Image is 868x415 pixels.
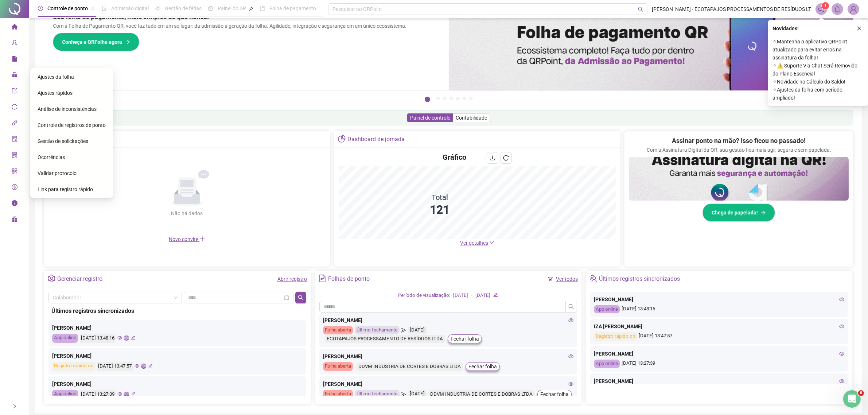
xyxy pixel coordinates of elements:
span: eye [568,318,573,323]
span: user-add [12,36,17,51]
span: api [12,117,17,131]
span: send [401,326,406,334]
div: Folha aberta [323,390,353,399]
button: 2 [436,97,440,100]
span: Contabilidade [456,115,487,121]
button: Fechar folha [537,390,572,399]
span: audit [12,133,17,147]
div: [PERSON_NAME] [594,350,844,358]
span: Folha de pagamento [269,5,316,11]
span: export [12,85,17,99]
span: plus [199,236,205,242]
span: edit [131,392,136,396]
span: ⚬ Mantenha o aplicativo QRPoint atualizado para evitar erros na assinatura da folha! [772,38,864,62]
div: [DATE] [475,292,490,299]
span: search [638,7,643,12]
span: search [298,295,304,300]
span: reload [503,155,509,161]
span: book [260,6,265,11]
div: [DATE] [408,390,427,399]
span: ⚬ Ajustes da folha com período ampliado! [772,86,864,102]
span: eye [117,392,122,396]
div: [DATE] [453,292,468,299]
span: 6 [858,390,864,396]
span: solution [12,149,17,163]
div: Últimos registros sincronizados [599,273,680,285]
span: gift [12,213,17,228]
button: 7 [469,97,473,100]
span: Fechar folha [451,335,479,343]
button: Fechar folha [466,362,500,371]
div: Registro rápido on [594,332,637,341]
span: sync [12,101,17,115]
span: global [124,336,129,340]
span: Ajustes rápidos [38,90,73,96]
div: Dashboard de jornada [347,133,405,146]
span: arrow-right [761,210,766,215]
button: 6 [463,97,466,100]
span: Ajustes da folha [38,74,74,80]
div: Folha aberta [323,362,353,371]
span: Link para registro rápido [38,186,93,192]
span: Análise de inconsistências [38,106,97,112]
div: ECOTAPAJOS PROCESSAMENTO DE RESÍDUOS LTDA [325,335,445,343]
span: send [401,390,406,399]
span: eye [839,379,844,384]
div: App online [594,360,620,368]
button: 1 [425,97,430,102]
div: App online [594,305,620,314]
span: filter [548,276,553,282]
div: Folha aberta [323,326,353,334]
span: Fechar folha [540,390,569,398]
span: clock-circle [38,6,43,11]
span: down [489,240,494,245]
div: [PERSON_NAME] [52,380,303,388]
span: edit [148,364,153,368]
div: [DATE] 13:27:39 [80,390,116,399]
span: Fechar folha [468,362,497,371]
div: DDVM INDUSTRIA DE CORTES E DOBRAS LTDA [428,390,534,399]
span: eye [839,297,844,302]
a: Ver detalhes down [460,240,494,246]
div: App online [52,390,78,399]
div: Período de visualização: [398,292,450,299]
span: eye [117,336,122,340]
div: [DATE] 13:48:16 [80,334,116,343]
span: sun [155,6,160,11]
span: lock [12,69,17,83]
div: [PERSON_NAME] [52,352,303,360]
span: dashboard [208,6,213,11]
div: [DATE] 13:47:57 [594,332,844,341]
span: Conheça a QRFolha agora [62,38,122,46]
span: Novidades ! [772,24,799,32]
span: team [589,275,597,282]
div: Não há dados [153,209,221,217]
span: qrcode [12,165,17,179]
span: Validar protocolo [38,170,77,176]
span: notification [818,6,825,12]
span: pushpin [91,7,95,11]
span: Painel de controle [410,115,450,121]
button: Fechar folha [448,334,482,343]
span: ⚬ ⚠️ Suporte Via Chat Será Removido do Plano Essencial [772,62,864,78]
div: [DATE] [408,326,427,334]
iframe: Intercom live chat [843,390,861,408]
div: [PERSON_NAME] [594,295,844,303]
span: edit [493,292,498,297]
img: banner%2F8d14a306-6205-4263-8e5b-06e9a85ad873.png [449,3,853,90]
span: search [568,304,574,310]
span: Chega de papelada! [712,209,758,217]
span: eye [135,364,139,368]
span: download [490,155,495,161]
div: App online [52,334,78,343]
span: file-done [102,6,107,11]
p: Com a Folha de Pagamento QR, você faz tudo em um só lugar: da admissão à geração da folha. Agilid... [53,22,440,30]
span: file-text [319,275,326,282]
div: [PERSON_NAME] [323,380,573,388]
h4: Gráfico [443,152,467,162]
h2: Assinar ponto na mão? Isso ficou no passado! [672,136,806,146]
div: Último fechamento [355,326,400,334]
p: Com a Assinatura Digital da QR, sua gestão fica mais ágil, segura e sem papelada. [647,146,831,154]
span: Ocorrências [38,154,65,160]
span: Gestão de solicitações [38,138,88,144]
